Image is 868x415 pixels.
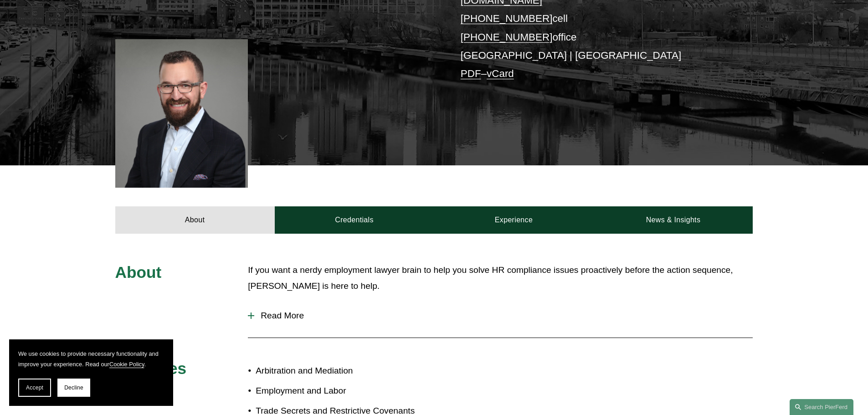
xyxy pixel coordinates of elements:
[9,339,173,406] section: Cookie banner
[790,399,853,415] a: Search this site
[254,311,753,321] span: Read More
[18,379,51,397] button: Accept
[115,263,162,281] span: About
[64,384,83,391] span: Decline
[487,68,514,79] a: vCard
[275,206,434,234] a: Credentials
[115,206,275,234] a: About
[461,68,481,79] a: PDF
[18,348,164,369] p: We use cookies to provide necessary functionality and improve your experience. Read our .
[256,363,434,379] p: Arbitration and Mediation
[593,206,753,234] a: News & Insights
[248,304,753,328] button: Read More
[248,262,753,294] p: If you want a nerdy employment lawyer brain to help you solve HR compliance issues proactively be...
[461,31,553,43] a: [PHONE_NUMBER]
[57,379,90,397] button: Decline
[256,383,434,399] p: Employment and Labor
[434,206,594,234] a: Experience
[461,13,553,24] a: [PHONE_NUMBER]
[26,384,43,391] span: Accept
[109,361,144,368] a: Cookie Policy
